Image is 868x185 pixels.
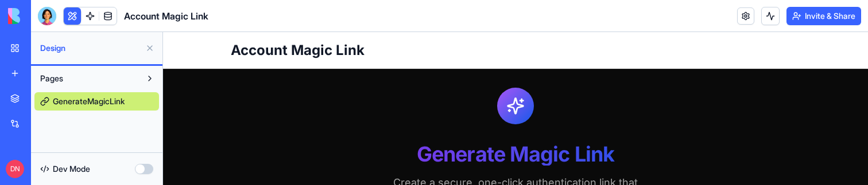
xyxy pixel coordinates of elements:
button: Invite & Share [786,7,861,25]
button: Pages [34,69,141,88]
a: GenerateMagicLink [34,92,159,111]
span: DN [6,160,24,178]
span: Account Magic Link [124,9,208,23]
img: logo [8,8,79,24]
h2: Generate Magic Link [160,111,545,133]
span: Design [40,42,141,54]
span: Dev Mode [53,163,90,175]
span: Pages [40,73,63,84]
p: Create a secure, one-click authentication link that delivers seamless access [224,143,481,175]
span: GenerateMagicLink [53,96,125,107]
h1: Account Magic Link [68,9,637,27]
